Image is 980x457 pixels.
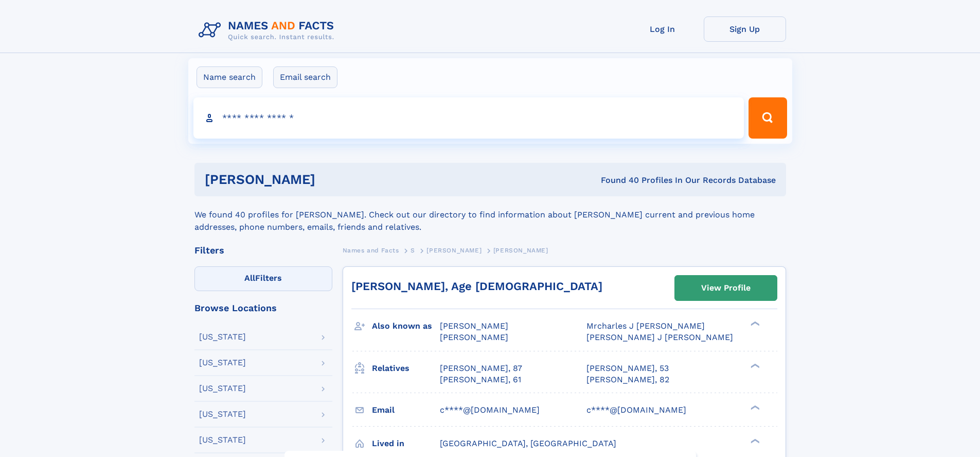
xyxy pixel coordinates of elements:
div: ❯ [748,437,760,444]
div: Found 40 Profiles In Our Records Database [458,175,776,186]
h3: Relatives [372,360,440,377]
div: [US_STATE] [199,359,246,367]
span: All [244,273,255,283]
span: [GEOGRAPHIC_DATA], [GEOGRAPHIC_DATA] [440,438,616,448]
span: [PERSON_NAME] [440,332,508,342]
div: [US_STATE] [199,410,246,418]
a: [PERSON_NAME], 82 [586,374,669,385]
h3: Lived in [372,435,440,452]
h3: Email [372,401,440,419]
h3: Also known as [372,317,440,335]
span: S [411,247,415,254]
a: [PERSON_NAME] [426,244,482,257]
div: [US_STATE] [199,436,246,444]
a: [PERSON_NAME], Age [DEMOGRAPHIC_DATA] [351,280,602,293]
div: ❯ [748,362,760,369]
span: [PERSON_NAME] J [PERSON_NAME] [586,332,733,342]
div: [US_STATE] [199,384,246,393]
label: Email search [273,66,337,88]
label: Filters [194,266,332,291]
div: Browse Locations [194,303,332,313]
a: [PERSON_NAME], 53 [586,363,669,374]
span: [PERSON_NAME] [426,247,482,254]
a: Sign Up [704,16,786,42]
div: Filters [194,246,332,255]
a: [PERSON_NAME], 61 [440,374,521,385]
span: [PERSON_NAME] [493,247,548,254]
img: Logo Names and Facts [194,16,343,44]
a: [PERSON_NAME], 87 [440,363,522,374]
button: Search Button [749,97,787,139]
a: Names and Facts [343,244,399,257]
span: Mrcharles J [PERSON_NAME] [586,321,705,331]
div: ❯ [748,404,760,411]
div: View Profile [701,276,751,300]
div: ❯ [748,320,760,327]
span: [PERSON_NAME] [440,321,508,331]
input: search input [193,97,744,139]
div: We found 40 profiles for [PERSON_NAME]. Check out our directory to find information about [PERSON... [194,196,786,233]
label: Name search [197,66,262,88]
a: Log In [621,16,704,42]
h1: [PERSON_NAME] [205,173,458,186]
a: S [411,244,415,257]
div: [US_STATE] [199,333,246,341]
a: View Profile [675,276,777,300]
